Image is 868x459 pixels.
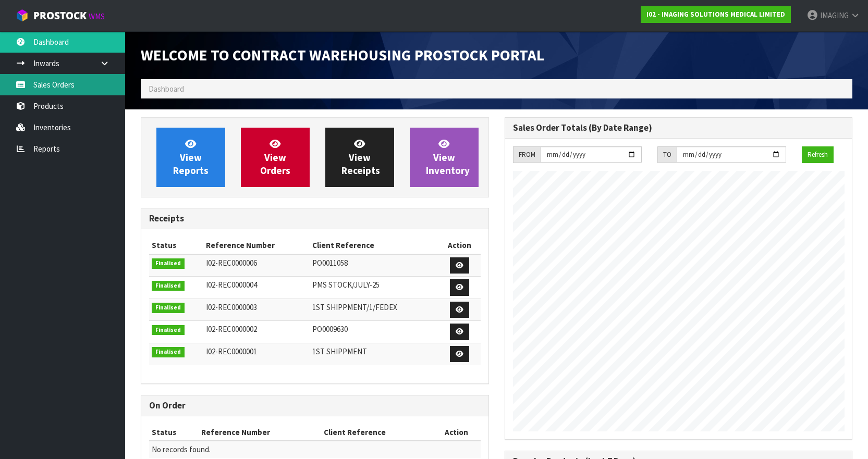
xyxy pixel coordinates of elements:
span: 1ST SHIPPMENT/1/FEDEX [312,302,397,312]
span: Finalised [152,258,185,269]
th: Client Reference [310,237,439,254]
th: Client Reference [321,424,433,441]
h3: Receipts [149,214,481,224]
span: Welcome to Contract Warehousing ProStock Portal [141,45,544,65]
span: Finalised [152,303,185,313]
h3: Sales Order Totals (By Date Range) [513,123,845,133]
span: View Reports [173,138,209,177]
span: Dashboard [149,84,184,94]
h3: On Order [149,401,481,411]
span: I02-REC0000003 [206,302,257,312]
th: Reference Number [199,424,322,441]
a: ViewReports [156,128,225,187]
button: Refresh [802,146,834,163]
span: IMAGING [820,10,849,20]
span: I02-REC0000004 [206,280,257,290]
span: I02-REC0000006 [206,258,257,268]
span: PO0011058 [312,258,348,268]
a: ViewReceipts [325,128,394,187]
span: PMS STOCK/JULY-25 [312,280,380,290]
div: TO [657,146,677,163]
a: ViewOrders [241,128,310,187]
th: Action [433,424,480,441]
a: ViewInventory [410,128,479,187]
th: Action [439,237,480,254]
strong: I02 - IMAGING SOLUTIONS MEDICAL LIMITED [646,10,785,19]
th: Status [149,424,199,441]
span: View Inventory [426,138,470,177]
span: PO0009630 [312,324,348,334]
th: Reference Number [203,237,310,254]
span: Finalised [152,347,185,357]
span: I02-REC0000001 [206,346,257,356]
small: WMS [89,11,105,21]
div: FROM [513,146,541,163]
span: 1ST SHIPPMENT [312,346,367,356]
td: No records found. [149,441,481,457]
span: Finalised [152,281,185,291]
span: Finalised [152,325,185,336]
span: View Receipts [341,138,380,177]
span: I02-REC0000002 [206,324,257,334]
span: View Orders [260,138,290,177]
span: ProStock [33,9,87,22]
th: Status [149,237,203,254]
img: cube-alt.png [16,9,29,22]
